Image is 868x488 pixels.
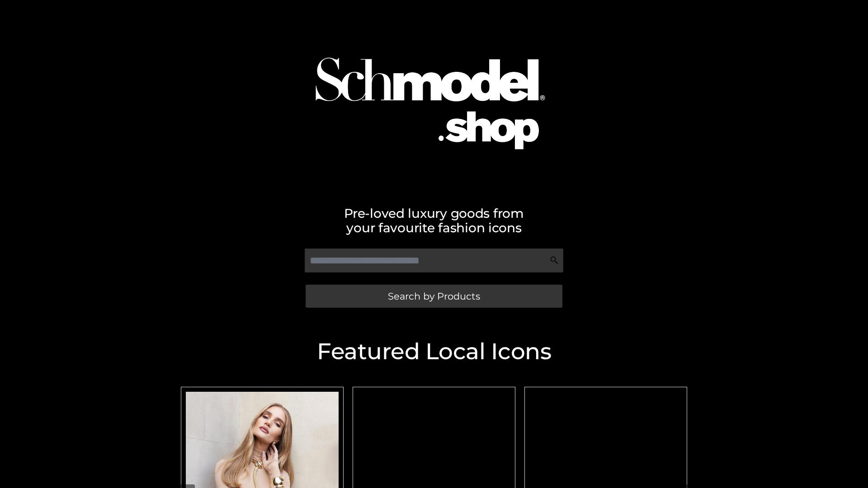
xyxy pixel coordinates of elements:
a: Search by Products [306,285,562,308]
h2: Pre-loved luxury goods from your favourite fashion icons [176,206,692,235]
span: Search by Products [388,291,480,301]
h2: Featured Local Icons​ [176,340,692,363]
img: Search Icon [550,256,559,265]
